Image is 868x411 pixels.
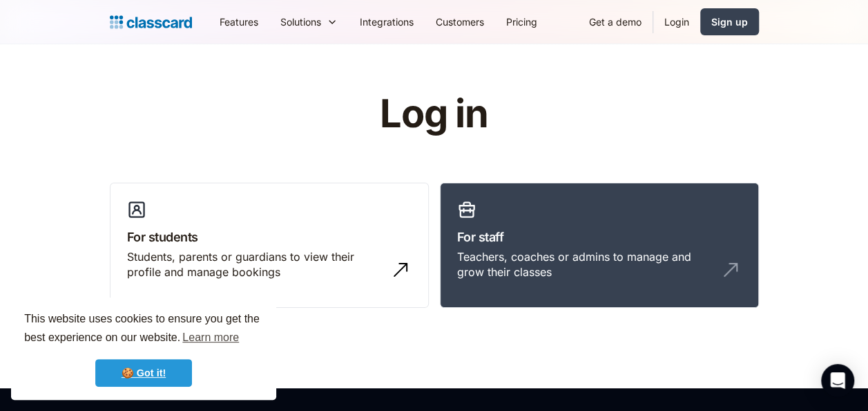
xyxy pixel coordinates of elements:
[110,12,192,32] a: home
[425,6,495,37] a: Customers
[24,311,263,348] span: This website uses cookies to ensure you get the best experience on our website.
[110,183,429,309] a: For studentsStudents, parents or guardians to view their profile and manage bookings
[457,228,742,246] h3: For staff
[349,6,425,37] a: Integrations
[495,6,548,37] a: Pricing
[269,6,349,37] div: Solutions
[440,183,759,309] a: For staffTeachers, coaches or admins to manage and grow their classes
[209,6,269,37] a: Features
[11,298,276,400] div: cookieconsent
[711,15,748,29] div: Sign up
[280,15,321,29] div: Solutions
[127,228,412,246] h3: For students
[578,6,653,37] a: Get a demo
[215,93,653,136] h1: Log in
[127,249,384,280] div: Students, parents or guardians to view their profile and manage bookings
[700,8,759,35] a: Sign up
[180,327,241,348] a: learn more about cookies
[95,359,192,387] a: dismiss cookie message
[653,6,700,37] a: Login
[821,364,854,397] div: Open Intercom Messenger
[457,249,714,280] div: Teachers, coaches or admins to manage and grow their classes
